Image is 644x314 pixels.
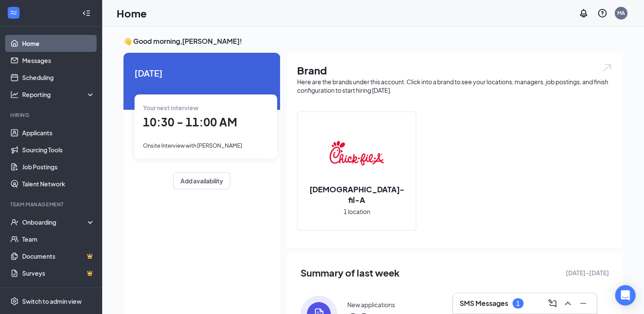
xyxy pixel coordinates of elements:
[82,9,91,17] svg: Collapse
[578,8,589,18] svg: Notifications
[123,37,623,46] h3: 👋 Good morning, [PERSON_NAME] !
[578,298,588,308] svg: Minimize
[22,297,82,305] div: Switch to admin view
[297,77,613,94] div: Here are the brands under this account. Click into a brand to see your locations, managers, job p...
[22,158,95,175] a: Job Postings
[10,90,19,99] svg: Analysis
[22,90,95,99] div: Reporting
[301,265,400,280] span: Summary of last week
[22,265,95,282] a: SurveysCrown
[563,298,573,308] svg: ChevronUp
[9,9,18,17] svg: WorkstreamLogo
[343,207,370,216] span: 1 location
[22,52,95,69] a: Messages
[143,142,242,149] span: Onsite Interview with [PERSON_NAME]
[22,218,88,226] div: Onboarding
[10,218,19,226] svg: UserCheck
[22,69,95,86] a: Scheduling
[22,231,95,248] a: Team
[135,66,269,80] span: [DATE]
[10,297,19,305] svg: Settings
[597,8,607,18] svg: QuestionInfo
[298,184,416,205] h2: [DEMOGRAPHIC_DATA]-fil-A
[601,63,613,73] img: open.6027fd2a22e1237b5b06.svg
[10,201,93,208] div: Team Management
[22,35,95,52] a: Home
[173,172,230,189] button: Add availability
[329,126,384,180] img: Chick-fil-A
[10,111,93,119] div: Hiring
[460,299,508,308] h3: SMS Messages
[566,268,609,277] span: [DATE] - [DATE]
[547,298,558,308] svg: ComposeMessage
[22,124,95,141] a: Applicants
[561,297,575,310] button: ChevronUp
[615,285,635,305] div: Open Intercom Messenger
[347,300,395,309] div: New applications
[546,297,559,310] button: ComposeMessage
[22,141,95,158] a: Sourcing Tools
[22,175,95,192] a: Talent Network
[617,9,625,17] div: MA
[143,104,198,111] span: Your next interview
[297,63,613,77] h1: Brand
[117,6,147,20] h1: Home
[22,248,95,265] a: DocumentsCrown
[516,300,520,307] div: 1
[143,115,237,129] span: 10:30 - 11:00 AM
[576,297,590,310] button: Minimize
